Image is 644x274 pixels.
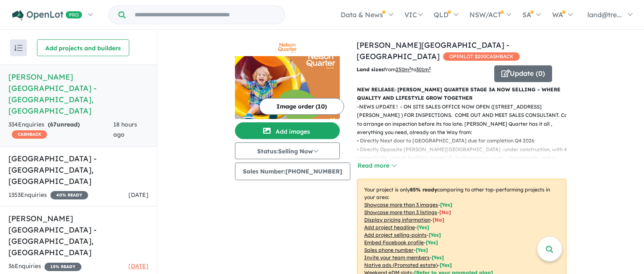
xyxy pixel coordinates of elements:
div: 1353 Enquir ies [8,190,88,200]
span: CASHBACK [12,130,47,139]
sup: 2 [409,66,411,70]
h5: [PERSON_NAME] [GEOGRAPHIC_DATA] - [GEOGRAPHIC_DATA] , [GEOGRAPHIC_DATA] [8,213,149,258]
u: Native ads (Promoted estate) [364,262,438,268]
span: [ Yes ] [416,247,428,253]
span: 67 [50,121,57,128]
img: sort.svg [14,45,23,51]
h5: [GEOGRAPHIC_DATA] - [GEOGRAPHIC_DATA] , [GEOGRAPHIC_DATA] [8,153,149,187]
span: 15 % READY [44,263,81,271]
span: OPENLOT $ 200 CASHBACK [443,52,520,61]
div: 334 Enquir ies [8,120,113,140]
span: [ Yes ] [429,232,441,238]
u: 250 m [396,66,411,72]
span: [DATE] [128,262,149,270]
span: to [411,66,431,72]
img: Openlot PRO Logo White [12,10,82,21]
a: [PERSON_NAME][GEOGRAPHIC_DATA] - [GEOGRAPHIC_DATA] [357,40,509,61]
u: 301 m [416,66,431,72]
span: [ No ] [439,209,451,215]
img: Nelson Quarter Estate - Box Hill Logo [238,43,336,53]
span: 40 % READY [50,191,88,199]
span: [ Yes ] [426,239,438,246]
p: from [357,65,488,74]
span: [Yes] [440,262,452,268]
u: Showcase more than 3 images [364,202,438,208]
u: Add project headline [364,224,415,230]
strong: ( unread) [48,121,80,128]
h5: [PERSON_NAME][GEOGRAPHIC_DATA] - [GEOGRAPHIC_DATA] , [GEOGRAPHIC_DATA] [8,71,149,116]
button: Sales Number:[PHONE_NUMBER] [235,163,350,180]
span: [DATE] [128,191,149,199]
b: Land sizes [357,66,384,72]
input: Try estate name, suburb, builder or developer [127,6,283,24]
button: Add projects and builders [37,39,129,56]
span: land@tre... [587,10,622,19]
div: 36 Enquir ies [8,261,81,271]
button: Read more [357,161,396,171]
button: Add images [235,122,340,139]
u: Invite your team members [364,254,430,261]
img: Nelson Quarter Estate - Box Hill [235,56,340,119]
button: Status:Selling Now [235,142,340,159]
button: Image order (10) [259,98,344,115]
b: 85 % ready [410,186,437,193]
span: [ Yes ] [440,202,452,208]
p: NEW RELEASE: [PERSON_NAME] QUARTER STAGE 3A NOW SELLING – WHERE QUALITY AND LIFESTYLE GROW TOGETHER [357,85,566,103]
u: Add project selling-points [364,232,427,238]
u: Display pricing information [364,217,430,223]
span: [ Yes ] [432,254,444,261]
u: Showcase more than 3 listings [364,209,437,215]
span: [ Yes ] [417,224,429,230]
span: 18 hours ago [113,121,137,138]
u: Sales phone number [364,247,414,253]
u: Embed Facebook profile [364,239,424,246]
p: - NEWS UPDATE ! - ON SITE SALES OFFICE NOW OPEN ([STREET_ADDRESS][PERSON_NAME] ) FOR INSPECTIONS.... [357,103,573,214]
button: Update (0) [494,65,552,82]
a: Nelson Quarter Estate - Box Hill LogoNelson Quarter Estate - Box Hill [235,39,340,119]
sup: 2 [429,66,431,70]
span: [ No ] [433,217,444,223]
